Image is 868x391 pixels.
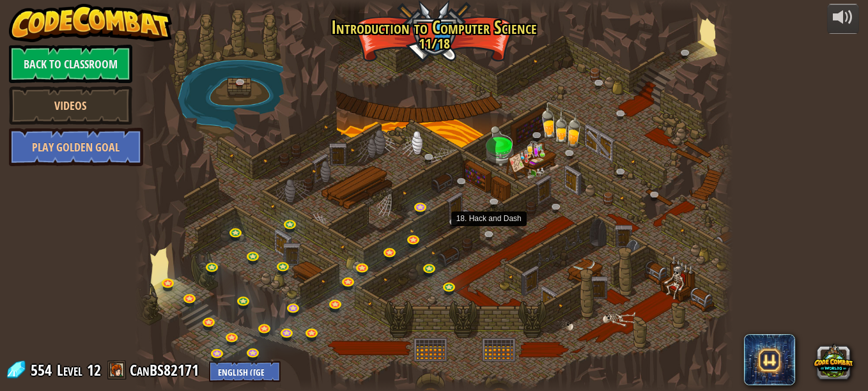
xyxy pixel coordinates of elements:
button: Adjust volume [827,4,859,34]
a: Back to Classroom [9,45,132,83]
span: 554 [31,360,56,380]
a: CanBS82171 [130,360,203,380]
a: Play Golden Goal [9,128,143,166]
span: 12 [87,360,101,380]
span: Level [57,360,82,381]
img: CodeCombat - Learn how to code by playing a game [9,4,173,42]
a: Videos [9,86,132,125]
